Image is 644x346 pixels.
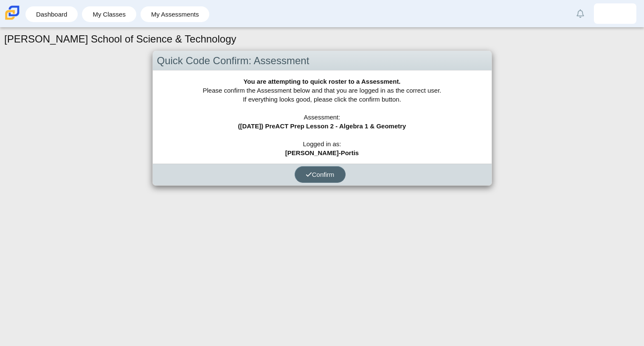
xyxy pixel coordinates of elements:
[306,171,335,178] span: Confirm
[238,122,406,130] b: ([DATE]) PreACT Prep Lesson 2 - Algebra 1 & Geometry
[145,6,205,22] a: My Assessments
[608,7,622,20] img: charliesha.love-po.4xaPo5
[3,16,21,23] a: Carmen School of Science & Technology
[285,149,359,156] b: [PERSON_NAME]-Portis
[243,78,400,85] b: You are attempting to quick roster to a Assessment.
[153,71,492,164] div: Please confirm the Assessment below and that you are logged in as the correct user. If everything...
[153,51,492,71] div: Quick Code Confirm: Assessment
[295,166,346,183] button: Confirm
[3,4,21,22] img: Carmen School of Science & Technology
[571,4,590,23] a: Alerts
[594,3,636,24] a: charliesha.love-po.4xaPo5
[86,6,132,22] a: My Classes
[4,32,236,46] h1: [PERSON_NAME] School of Science & Technology
[30,6,73,22] a: Dashboard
